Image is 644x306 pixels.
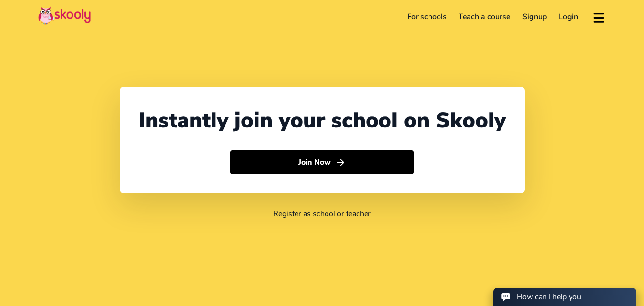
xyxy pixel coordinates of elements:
a: Register as school or teacher [273,209,371,219]
img: Skooly [38,6,91,25]
a: For schools [401,9,453,24]
div: Instantly join your school on Skooly [139,106,506,135]
a: Login [553,9,585,24]
button: Join Nowarrow forward outline [230,150,414,174]
button: menu outline [592,9,606,25]
a: Teach a course [452,9,516,24]
ion-icon: arrow forward outline [336,158,346,168]
a: Signup [516,9,553,24]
